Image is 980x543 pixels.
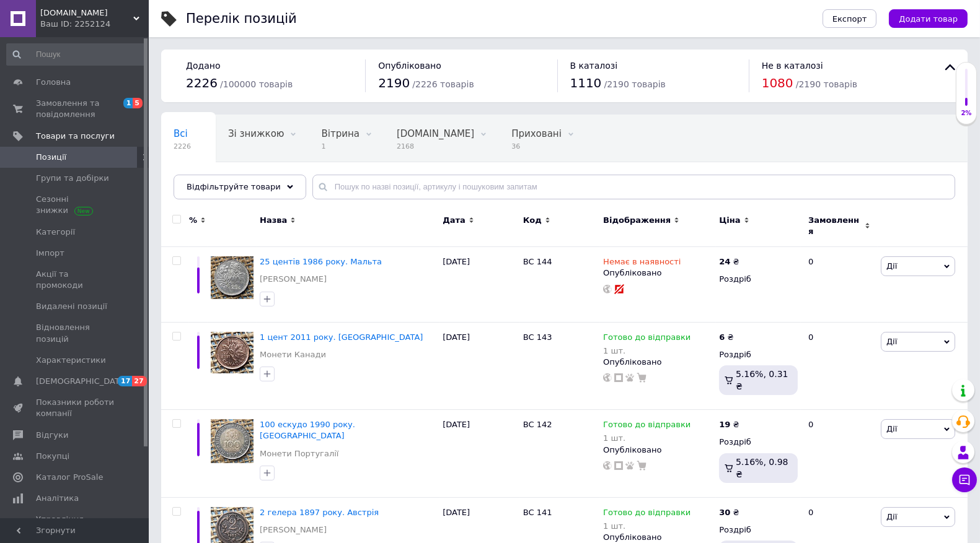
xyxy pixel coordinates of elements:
button: Чат з покупцем [952,467,977,492]
span: 36 [511,142,562,151]
div: 0 [801,322,878,410]
div: Роздріб [719,437,798,448]
span: [DOMAIN_NAME] [397,128,474,139]
span: 5.16%, 0.98 ₴ [736,457,788,479]
div: Опубліковано [603,267,713,279]
span: Позиції [36,152,66,163]
span: Групи та добірки [36,173,109,184]
span: Управління сайтом [36,514,115,536]
a: 1 цент 2011 року. [GEOGRAPHIC_DATA] [260,332,423,342]
span: 2168 [397,142,474,151]
div: 0 [801,410,878,498]
span: Головна [36,77,71,88]
div: 0 [801,247,878,322]
span: Зі знижкою [228,128,284,139]
b: 6 [719,332,725,342]
div: Опубліковано [603,445,713,456]
div: Роздріб [719,349,798,360]
span: Приховані [511,128,562,139]
span: Категорії [36,227,75,238]
span: Сезонні знижки [36,194,115,216]
div: Перелік позицій [186,12,297,25]
span: Дії [886,512,897,521]
span: 5.16%, 0.31 ₴ [736,369,788,391]
span: Опубліковані [174,175,238,186]
span: Характеристики [36,355,106,366]
a: 100 ескудо 1990 року. [GEOGRAPHIC_DATA] [260,420,355,440]
span: Акції та промокоди [36,269,115,291]
span: 2226 [186,76,218,90]
span: Дата [443,215,466,226]
span: Дії [886,424,897,433]
div: 1 шт. [603,521,691,531]
img: 100 эскудо 1990 года. Португалия [211,419,254,463]
span: 5 [133,98,143,108]
span: Вітрина [321,128,359,139]
span: Аналітика [36,493,79,504]
span: Опубліковано [378,61,441,71]
a: Монети Португалiї [260,448,338,459]
b: 24 [719,257,730,266]
span: 2226 [174,142,191,151]
span: Покупці [36,451,69,462]
span: / 2190 товарів [796,79,857,89]
span: 1110 [570,76,602,90]
button: Додати товар [889,9,968,28]
span: Замовлення [808,215,862,237]
div: 1 шт. [603,433,691,443]
span: Не в каталозі [762,61,823,71]
span: 17 [118,376,132,386]
span: 1 [321,142,359,151]
span: Показники роботи компанії [36,397,115,419]
b: 19 [719,420,730,429]
span: Видалені позиції [36,301,107,312]
b: 30 [719,508,730,517]
span: % [189,215,197,226]
span: Відгуки [36,430,68,441]
span: Дії [886,261,897,271]
span: Дії [886,337,897,346]
span: Відображення [603,215,671,226]
span: Каталог ProSale [36,472,103,483]
span: Код [523,215,542,226]
span: Замовлення та повідомлення [36,98,115,120]
div: [DATE] [439,247,519,322]
a: 2 гелера 1897 року. Австрiя [260,508,379,517]
div: Роздріб [719,274,798,285]
span: / 2226 товарів [412,79,474,89]
div: Опубліковано [603,532,713,543]
span: ВС 143 [523,332,552,342]
div: 1 шт. [603,346,691,355]
div: Опубліковано [603,357,713,368]
span: xados.com.ua [40,7,133,19]
span: Імпорт [36,248,64,259]
a: Монети Канади [260,349,326,360]
span: 1 [123,98,133,108]
div: Роздріб [719,524,798,536]
span: Експорт [832,14,867,24]
input: Пошук [6,43,146,66]
a: [PERSON_NAME] [260,274,327,285]
span: ВС 144 [523,257,552,266]
span: / 2190 товарів [604,79,666,89]
span: Немає в наявності [603,257,681,270]
input: Пошук по назві позиції, артикулу і пошуковим запитам [312,175,955,199]
span: 2190 [378,76,410,90]
span: Відновлення позицій [36,322,115,344]
span: [DEMOGRAPHIC_DATA] [36,376,128,387]
span: Готово до відправки [603,332,691,345]
div: ₴ [719,256,739,267]
span: Всі [174,128,188,139]
span: В каталозі [570,61,618,71]
div: [DATE] [439,322,519,410]
div: 2% [956,109,976,118]
span: Відфільтруйте товари [187,182,281,191]
span: / 100000 товарів [220,79,293,89]
span: ВС 141 [523,508,552,517]
a: 25 центiв 1986 року. Мальта [260,257,382,266]
button: Експорт [823,9,877,28]
div: [DATE] [439,410,519,498]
